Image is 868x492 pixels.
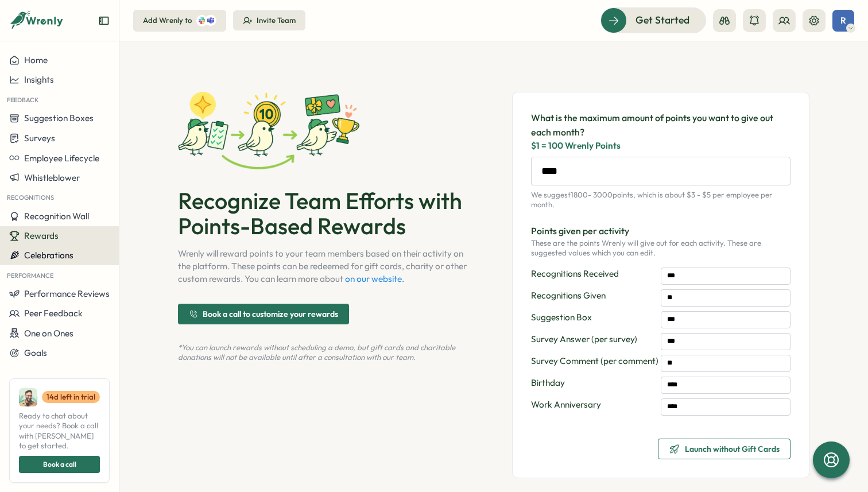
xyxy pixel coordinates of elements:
[531,190,790,210] p: We suggest 1800 - 3000 points, which is about $3 - $5 per employee per month.
[24,133,55,144] span: Surveys
[24,211,89,222] span: Recognition Wall
[24,308,83,319] span: Peer Feedback
[832,10,854,32] button: R
[178,304,349,324] button: Book a call to customize your rewards
[531,238,790,258] p: These are the points Wrenly will give out for each activity. These are suggested values which you...
[840,16,846,25] span: R
[531,355,661,372] span: Survey Comment (per comment)
[685,445,780,453] span: Launch without Gift Cards
[98,15,110,26] button: Expand sidebar
[531,398,661,416] span: Work Anniversary
[178,343,475,363] p: *You can launch rewards without scheduling a demo, but gift cards and charitable donations will n...
[19,456,100,473] button: Book a call
[24,250,73,261] span: Celebrations
[257,16,296,26] div: Invite Team
[43,456,76,472] span: Book a call
[24,113,94,123] span: Suggestion Boxes
[24,328,73,339] span: One on Ones
[143,16,192,26] div: Add Wrenly to
[24,288,110,299] span: Performance Reviews
[203,310,338,318] span: Book a call to customize your rewards
[178,188,475,238] p: Recognize Team Efforts with Points-Based Rewards
[19,388,37,406] img: Ali Khan
[635,13,689,28] span: Get Started
[531,333,661,350] span: Survey Answer (per survey)
[19,411,100,451] span: Ready to chat about your needs? Book a call with [PERSON_NAME] to get started.
[178,92,362,169] img: Wrenly Rewards Explained
[133,10,226,32] button: Add Wrenly to
[24,74,54,85] span: Insights
[531,224,790,238] p: Points given per activity
[42,391,100,404] a: 14d left in trial
[345,273,404,284] a: on our website.
[24,172,80,183] span: Whistleblower
[531,268,661,285] span: Recognitions Received
[531,311,661,328] span: Suggestion Box
[24,347,47,358] span: Goals
[658,439,790,459] button: Launch without Gift Cards
[24,230,59,241] span: Rewards
[24,153,99,164] span: Employee Lifecycle
[600,7,706,33] button: Get Started
[531,111,790,140] span: What is the maximum amount of points you want to give out each month?
[531,377,661,394] span: Birthday
[178,247,475,285] p: Wrenly will reward points to your team members based on their activity on the platform. These poi...
[531,289,661,307] span: Recognitions Given
[24,55,48,65] span: Home
[531,140,790,152] span: $1 = 100 Wrenly Points
[233,10,305,31] button: Invite Team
